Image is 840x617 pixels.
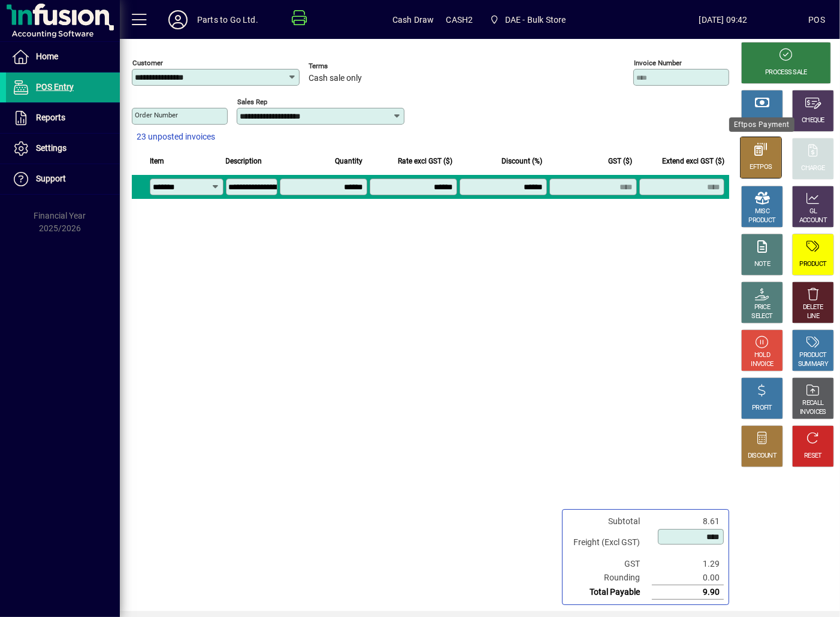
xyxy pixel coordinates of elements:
span: Extend excl GST ($) [662,155,724,168]
div: ACCOUNT [799,216,827,225]
span: Reports [36,113,65,122]
a: Support [6,164,120,194]
span: GST ($) [608,155,632,168]
td: 9.90 [652,585,724,600]
td: 8.61 [652,515,724,528]
div: PROCESS SALE [765,68,807,77]
div: INVOICES [800,408,826,417]
mat-label: Sales rep [237,98,267,106]
div: Parts to Go Ltd. [197,10,258,29]
div: MISC [755,207,769,216]
span: CASH2 [446,10,473,29]
td: Freight (Excl GST) [567,528,652,557]
div: INVOICE [751,360,773,369]
a: Settings [6,134,120,164]
span: Support [36,174,66,183]
span: Settings [36,143,67,153]
div: EFTPOS [750,163,772,172]
div: NOTE [754,260,770,269]
button: Profile [159,9,197,31]
td: GST [567,557,652,571]
span: Item [150,155,164,168]
div: SUMMARY [798,360,828,369]
mat-label: Order number [135,111,178,119]
div: DELETE [803,303,823,312]
div: HOLD [754,351,770,360]
span: DAE - Bulk Store [485,9,570,31]
span: [DATE] 09:42 [638,10,809,29]
div: RESET [804,452,822,461]
div: PRODUCT [799,351,826,360]
td: Rounding [567,571,652,585]
div: PRODUCT [748,216,775,225]
div: CHARGE [802,164,825,173]
div: CHEQUE [802,116,824,125]
td: 0.00 [652,571,724,585]
td: Total Payable [567,585,652,600]
div: GL [809,207,817,216]
span: Discount (%) [501,155,542,168]
button: 23 unposted invoices [132,126,220,148]
div: PRODUCT [799,260,826,269]
div: PROFIT [752,404,772,413]
mat-label: Invoice number [634,59,682,67]
span: Cash Draw [392,10,434,29]
span: POS Entry [36,82,74,92]
div: RECALL [803,399,824,408]
div: DISCOUNT [748,452,776,461]
span: 23 unposted invoices [137,131,215,143]
span: Quantity [335,155,362,168]
span: Home [36,52,58,61]
a: Reports [6,103,120,133]
span: DAE - Bulk Store [505,10,566,29]
a: Home [6,42,120,72]
div: Eftpos Payment [729,117,794,132]
td: 1.29 [652,557,724,571]
div: LINE [807,312,819,321]
div: CASH [754,116,770,125]
div: POS [808,10,825,29]
mat-label: Customer [132,59,163,67]
div: PRICE [754,303,770,312]
div: SELECT [752,312,773,321]
span: Terms [309,62,380,70]
span: Description [226,155,262,168]
span: Cash sale only [309,74,362,83]
td: Subtotal [567,515,652,528]
span: Rate excl GST ($) [398,155,452,168]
